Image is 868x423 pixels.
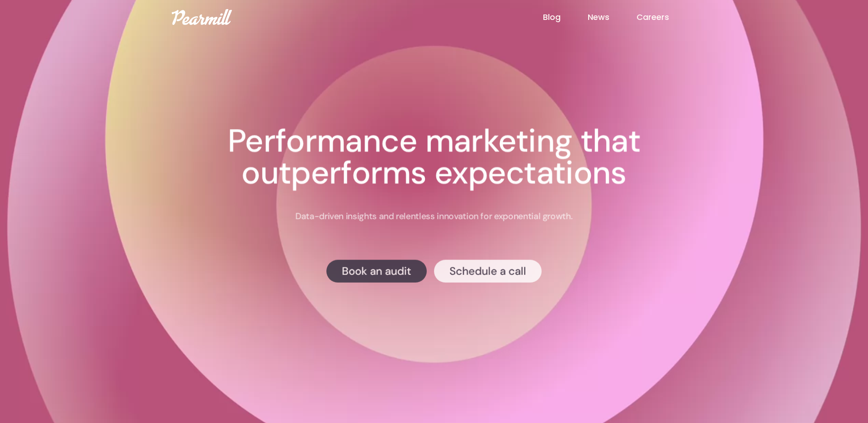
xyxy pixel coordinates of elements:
img: Pearmill logo [172,9,232,25]
a: Careers [637,11,696,23]
a: Blog [543,11,588,23]
h1: Performance marketing that outperforms expectations [179,125,689,189]
a: Schedule a call [434,260,542,282]
a: Book an audit [326,260,427,282]
p: Data-driven insights and relentless innovation for exponential growth. [296,211,573,222]
a: News [588,11,637,23]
